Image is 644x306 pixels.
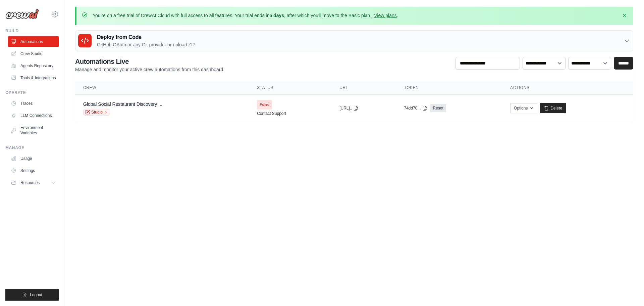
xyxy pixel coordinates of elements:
span: Resources [20,180,40,185]
a: View plans [374,13,396,18]
a: Settings [8,165,59,176]
a: Usage [8,153,59,164]
a: Crew Studio [8,48,59,59]
div: Manage [5,145,59,150]
img: Logo [5,9,39,19]
p: GitHub OAuth or any Git provider or upload ZIP [97,41,196,48]
a: Global Social Restaurant Discovery ... [83,101,162,107]
a: Studio [83,109,110,116]
strong: 5 days [269,13,284,18]
div: Operate [5,90,59,95]
button: 74dd70... [404,105,427,111]
a: Reset [430,104,446,112]
th: Status [249,81,331,95]
a: LLM Connections [8,110,59,121]
button: Resources [8,177,59,188]
a: Delete [540,103,566,113]
span: Logout [30,292,42,298]
h3: Deploy from Code [97,33,196,41]
p: Manage and monitor your active crew automations from this dashboard. [75,66,224,73]
span: Failed [257,100,272,110]
th: Token [396,81,502,95]
a: Environment Variables [8,122,59,138]
a: Traces [8,98,59,109]
th: Actions [502,81,633,95]
a: Contact Support [257,111,286,116]
a: Automations [8,36,59,47]
p: You're on a free trial of CrewAI Cloud with full access to all features. Your trial ends in , aft... [93,12,398,19]
a: Agents Repository [8,60,59,71]
button: Logout [5,289,59,301]
div: Build [5,28,59,34]
th: URL [331,81,396,95]
h2: Automations Live [75,57,224,66]
button: Options [510,103,537,113]
th: Crew [75,81,249,95]
a: Tools & Integrations [8,73,59,83]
